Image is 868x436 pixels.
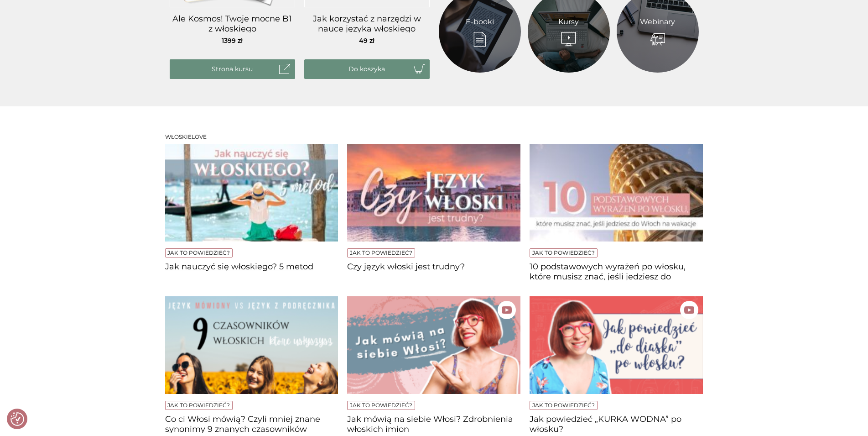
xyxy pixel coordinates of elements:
[10,412,24,426] button: Preferencje co do zgód
[530,415,703,433] a: Jak powiedzieć „KURKA WODNA” po włosku?
[165,134,703,140] h3: Włoskielove
[350,402,412,409] a: Jak to powiedzieć?
[304,59,430,79] button: Do koszyka
[530,262,703,280] a: 10 podstawowych wyrażeń po włosku, które musisz znać, jeśli jedziesz do [GEOGRAPHIC_DATA] na wakacje
[347,262,520,280] a: Czy język włoski jest trudny?
[167,249,230,256] a: Jak to powiedzieć?
[466,16,494,27] a: E-booki
[165,262,338,280] a: Jak nauczyć się włoskiego? 5 metod
[558,16,579,27] a: Kursy
[222,37,243,45] span: 1399
[170,14,295,32] a: Ale Kosmos! Twoje mocne B1 z włoskiego
[359,37,374,45] span: 49
[532,402,595,409] a: Jak to powiedzieć?
[350,249,412,256] a: Jak to powiedzieć?
[165,415,338,433] a: Co ci Włosi mówią? Czyli mniej znane synonimy 9 znanych czasowników
[170,59,295,79] a: Strona kursu
[532,249,595,256] a: Jak to powiedzieć?
[640,16,675,27] a: Webinary
[347,415,520,433] a: Jak mówią na siebie Włosi? Zdrobnienia włoskich imion
[167,402,230,409] a: Jak to powiedzieć?
[10,412,24,426] img: Revisit consent button
[304,14,430,32] a: Jak korzystać z narzędzi w nauce języka włoskiego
